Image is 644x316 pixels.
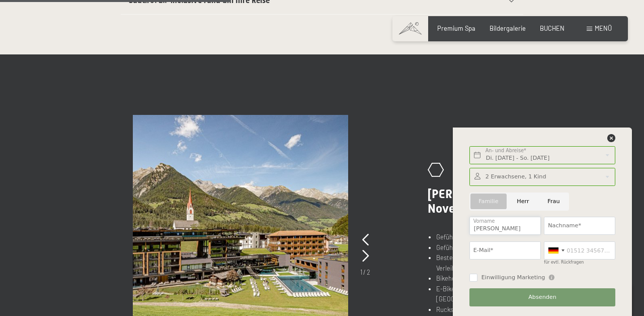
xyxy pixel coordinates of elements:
[544,260,584,265] label: für evtl. Rückfragen
[367,268,370,276] span: 2
[436,252,597,273] li: Bestens gewartete Mountainbikes zum kostenlosen Verleih, Bike-Keller und kleine Werkstatt
[428,187,562,216] span: [PERSON_NAME] (Mai bis November)
[540,24,565,32] a: BUCHEN
[436,284,597,304] li: E-Bike-Verleih gegen kleine Gebühr, vor Ort [GEOGRAPHIC_DATA]
[490,24,526,32] a: Bildergalerie
[360,268,362,276] span: 1
[436,273,597,283] li: Bikehelme zum Verleih
[544,242,568,259] div: Germany (Deutschland): +49
[481,274,545,282] span: Einwilligung Marketing
[436,232,597,242] li: Geführte Wanderungen (Montag – Samstag)
[363,268,366,276] span: /
[528,293,556,301] span: Absenden
[436,242,597,252] li: Geführte Mountainbike-Touren
[544,241,615,260] input: 01512 3456789
[469,288,615,306] button: Absenden
[595,24,612,32] span: Menü
[437,24,475,32] a: Premium Spa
